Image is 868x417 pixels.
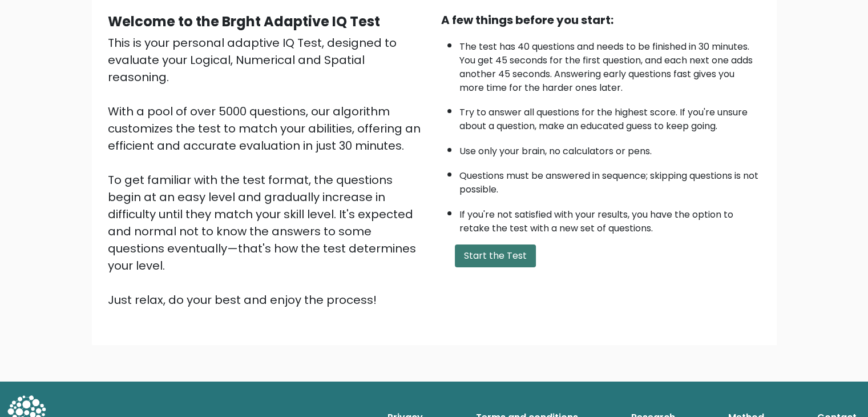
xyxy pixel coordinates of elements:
[459,100,761,133] li: Try to answer all questions for the highest score. If you're unsure about a question, make an edu...
[108,12,380,31] b: Welcome to the Brght Adaptive IQ Test
[459,163,761,197] li: Questions must be answered in sequence; skipping questions is not possible.
[459,139,761,158] li: Use only your brain, no calculators or pens.
[459,202,761,235] li: If you're not satisfied with your results, you have the option to retake the test with a new set ...
[459,34,761,95] li: The test has 40 questions and needs to be finished in 30 minutes. You get 45 seconds for the firs...
[455,244,536,267] button: Start the Test
[108,34,427,308] div: This is your personal adaptive IQ Test, designed to evaluate your Logical, Numerical and Spatial ...
[441,11,761,29] div: A few things before you start:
